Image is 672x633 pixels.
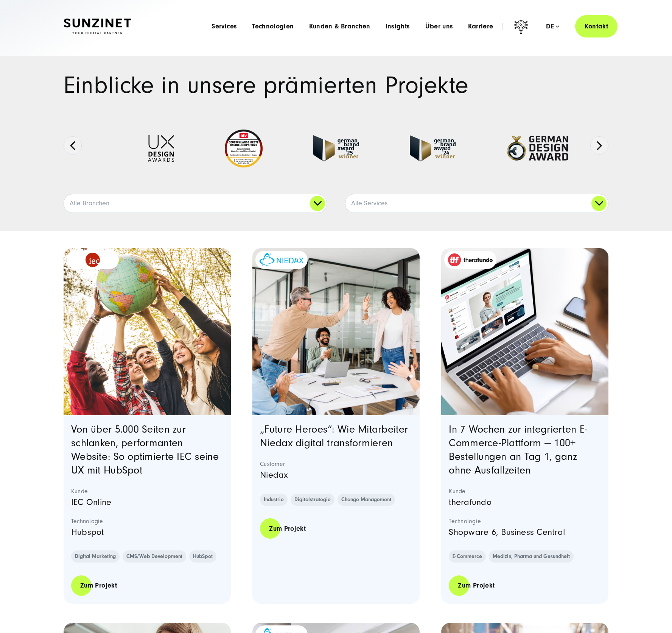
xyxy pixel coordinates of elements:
[64,74,608,97] h1: Einblicke in unsere prämierten Projekte
[123,550,186,563] a: CMS/Web Development
[71,488,223,495] strong: Kunde
[260,460,412,468] strong: Customer
[449,525,601,539] p: Shopware 6, Business Central
[575,15,618,38] a: Kontakt
[449,495,601,510] p: therafundo
[291,494,334,506] a: Digitalstrategie
[449,424,587,476] a: In 7 Wochen zur integrierten E-Commerce-Plattform — 100+ Bestellungen an Tag 1, ganz ohne Ausfall...
[64,248,231,604] article: Blog post summary: Use Case: Von über 5.000 Seiten zur schlanken, performanten Website
[441,248,608,604] article: Blog post summary: In 7 Wochen zur integrierten E-Commerce-Plattform | therafundo Referenz
[260,424,408,449] a: „Future Heroes“: Wie Mitarbeiter Niedax digital transformieren
[71,525,223,539] p: Hubspot
[252,248,420,416] a: Featured image: eine Gruppe von Kollegen in einer modernen Büroumgebung, die einen Erfolg feiern....
[449,517,601,525] strong: Technologie
[441,248,608,416] a: Featured image: - Read full post: In 7 Wochen zur integrierten E-Commerce-Plattform | therafundo ...
[338,494,395,506] a: Change Management
[212,23,237,30] a: Services
[64,19,131,34] img: SUNZINET Full Service Digital Agentur
[449,575,504,596] a: Zum Projekt
[189,550,216,563] a: HubSpot
[71,517,223,525] strong: Technologie
[313,135,359,161] img: German Brand Award winner 2025 - Full Service Digital Agentur SUNZINET
[260,518,315,539] a: Zum Projekt
[425,23,453,30] a: Über uns
[148,135,174,162] img: UX-Design-Awards - fullservice digital agentur SUNZINET
[71,424,219,476] a: Von über 5.000 Seiten zur schlanken, performanten Website: So optimierte IEC seine UX mit HubSpot
[449,550,486,563] a: E-Commerce
[309,23,370,30] a: Kunden & Branchen
[64,248,231,416] img: eine Gruppe von fünf verschiedenen jungen Menschen, die im Freien stehen und gemeinsam eine Weltk...
[225,130,263,167] img: Deutschlands beste Online Shops 2023 - boesner - Kunde - SUNZINET
[252,248,420,604] article: Blog post summary: Mitarbeitende als digitale Pioniere: „Future Heroes“-Kampagne stärkt Innovatio...
[468,23,493,30] a: Karriere
[449,488,601,495] strong: Kunde
[506,135,569,161] img: German-Design-Award - fullservice digital agentur SUNZINET
[259,253,304,266] img: niedax-logo
[252,23,294,30] a: Technologien
[546,23,559,30] div: de
[489,550,574,563] a: Medizin, Pharma und Gesundheit
[64,248,231,416] a: Featured image: eine Gruppe von fünf verschiedenen jungen Menschen, die im Freien stehen und geme...
[64,136,82,155] button: Previous
[64,194,327,213] a: Alle Branchen
[71,495,223,510] p: IEC Online
[260,468,412,482] p: Niedax
[448,253,493,266] img: therafundo_10-2024_logo_2c
[71,550,120,563] a: Digital Marketing
[71,575,126,596] a: Zum Projekt
[386,23,410,30] a: Insights
[345,194,608,213] a: Alle Services
[260,494,288,506] a: Industrie
[590,136,608,155] button: Next
[252,248,420,416] img: eine Gruppe von Kollegen in einer modernen Büroumgebung, die einen Erfolg feiern. Ein Mann gibt e...
[86,253,100,267] img: logo_IEC
[410,135,456,161] img: German-Brand-Award - fullservice digital agentur SUNZINET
